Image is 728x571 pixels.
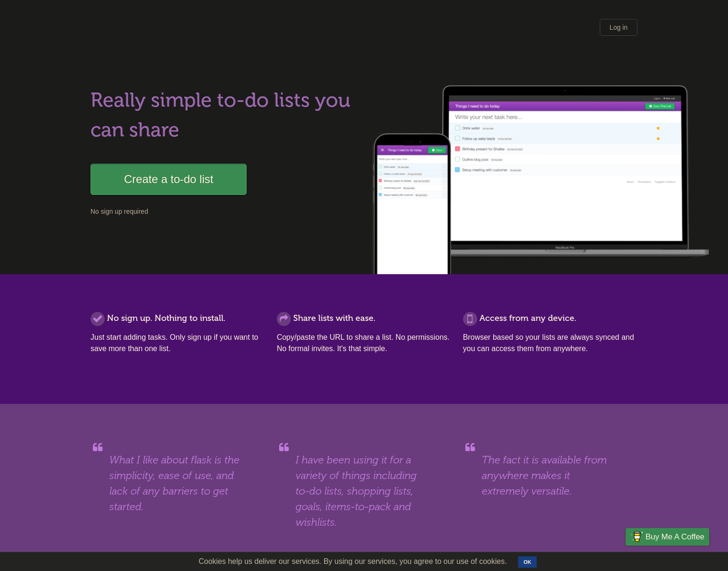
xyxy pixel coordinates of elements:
[482,452,619,499] blockquote: The fact it is available from anywhere makes it extremely versatile.
[91,21,147,38] div: Flask Lists
[518,556,537,568] button: OK
[645,529,704,545] span: Buy me a coffee
[630,529,643,545] img: Buy me a coffee
[91,207,358,217] p: No sign up required
[91,332,265,354] p: Just start adding tasks. Only sign up if you want to save more than one list.
[463,332,637,354] p: Browser based so your lists are always synced and you can access them from anywhere.
[600,19,637,36] a: Log in
[91,85,358,145] h1: Really simple to-do lists you can share
[91,312,265,325] h2: No sign up. Nothing to install.
[109,452,246,514] blockquote: What I like about flask is the simplicity, ease of use, and lack of any barriers to get started.
[277,312,451,325] h2: Share lists with ease.
[626,528,709,546] a: Buy me a coffee
[463,312,637,325] h2: Access from any device.
[277,332,451,354] p: Copy/paste the URL to share a list. No permissions. No formal invites. It's that simple.
[296,452,432,530] blockquote: I have been using it for a variety of things including to-do lists, shopping lists, goals, items-...
[189,552,516,571] span: Cookies help us deliver our services. By using our services, you agree to our use of cookies.
[91,164,247,195] a: Create a to-do list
